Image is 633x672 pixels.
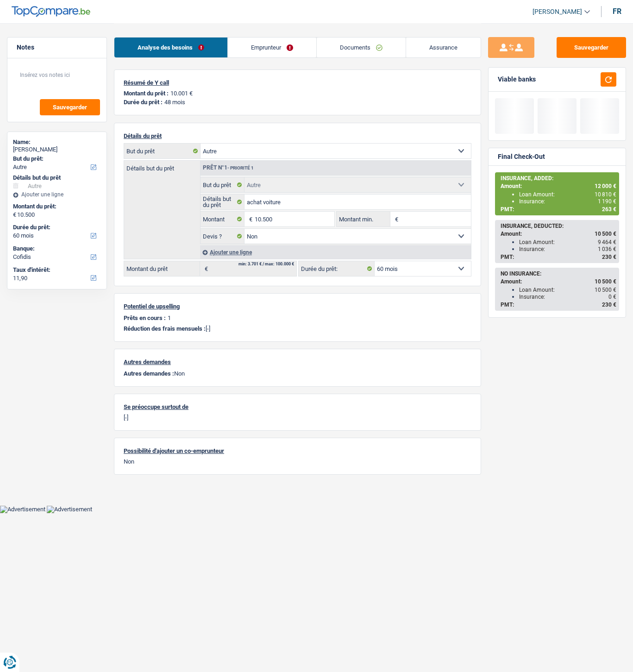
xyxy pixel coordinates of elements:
span: 10 810 € [595,191,616,198]
img: TopCompare Logo [12,6,90,17]
label: Détails but du prêt [124,161,200,171]
label: Banque: [13,245,99,252]
p: Non [124,370,471,377]
span: 230 € [602,254,616,260]
div: PMT: [501,301,616,308]
label: Détails but du prêt [201,195,244,209]
div: Ajouter une ligne [200,245,471,259]
p: 1 [168,314,171,321]
span: 10 500 € [595,278,616,285]
label: Durée du prêt: [299,261,375,276]
p: Non [124,458,471,465]
span: 9 464 € [598,239,616,245]
span: € [244,212,255,226]
div: fr [613,7,621,16]
span: [PERSON_NAME] [533,8,582,16]
label: Durée du prêt: [13,224,99,231]
label: But du prêt [124,144,201,158]
div: Viable banks [498,75,536,83]
div: PMT: [501,254,616,260]
span: 230 € [602,301,616,308]
div: min: 3.701 € / max: 100.000 € [238,262,294,266]
div: Loan Amount: [519,239,616,245]
span: 12 000 € [595,183,616,189]
p: [-] [124,325,471,332]
span: 10 500 € [595,287,616,293]
h5: Notes [17,44,97,51]
a: Documents [317,38,406,57]
div: Insurance: [519,246,616,252]
div: NO INSURANCE: [501,270,616,277]
div: Insurance: [519,198,616,205]
label: Montant du prêt [124,261,200,276]
p: Résumé de Y call [124,79,471,86]
a: Emprunteur [228,38,316,57]
p: Possibilité d'ajouter un co-emprunteur [124,447,471,454]
span: - Priorité 1 [227,165,254,170]
span: € [200,261,210,276]
div: Final Check-Out [498,153,545,161]
label: Taux d'intérêt: [13,266,99,274]
span: Réduction des frais mensuels : [124,325,206,332]
div: INSURANCE, DEDUCTED: [501,223,616,229]
label: But du prêt: [13,155,99,163]
span: € [390,212,401,226]
a: Analyse des besoins [114,38,227,57]
a: Assurance [406,38,481,57]
span: 263 € [602,206,616,213]
p: Se préoccupe surtout de [124,403,471,410]
p: 10.001 € [170,90,193,97]
p: [-] [124,414,471,421]
p: Détails du prêt [124,132,471,139]
div: Name: [13,138,101,146]
label: Montant [201,212,244,226]
div: Insurance: [519,294,616,300]
span: 0 € [608,294,616,300]
label: Montant min. [337,212,390,226]
span: 1 036 € [598,246,616,252]
div: PMT: [501,206,616,213]
div: Loan Amount: [519,191,616,198]
span: Sauvegarder [53,104,87,110]
div: [PERSON_NAME] [13,146,101,153]
p: 48 mois [164,99,185,106]
a: [PERSON_NAME] [525,4,590,19]
div: Amount: [501,278,616,285]
div: Amount: [501,183,616,189]
div: Amount: [501,231,616,237]
span: Autres demandes : [124,370,174,377]
button: Sauvegarder [557,37,626,58]
p: Durée du prêt : [124,99,163,106]
span: 1 190 € [598,198,616,205]
div: Ajouter une ligne [13,191,101,198]
div: Loan Amount: [519,287,616,293]
button: Sauvegarder [40,99,100,115]
label: Montant du prêt: [13,203,99,210]
div: INSURANCE, ADDED: [501,175,616,182]
span: € [13,211,16,219]
div: Prêt n°1 [201,165,256,171]
p: Prêts en cours : [124,314,166,321]
p: Montant du prêt : [124,90,169,97]
span: 10 500 € [595,231,616,237]
div: Détails but du prêt [13,174,101,182]
label: But du prêt [201,177,244,192]
p: Potentiel de upselling [124,303,471,310]
p: Autres demandes [124,358,471,365]
label: Devis ? [201,229,244,244]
